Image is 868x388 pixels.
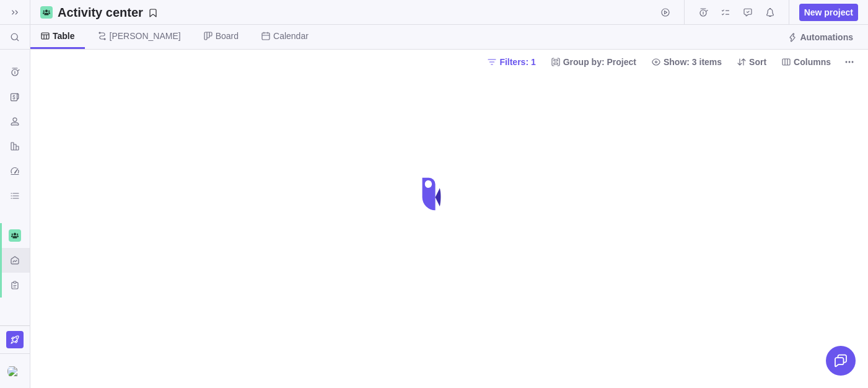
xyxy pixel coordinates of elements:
[53,30,75,42] span: Table
[58,4,143,21] h2: Activity center
[695,9,712,19] a: Time logs
[563,56,636,68] span: Group by: Project
[717,4,734,21] span: My assignments
[53,4,163,21] span: Save your current layout and filters as a View
[800,31,853,43] span: Automations
[739,9,756,19] a: Approval requests
[7,364,22,379] div: Helen Smith
[664,56,722,68] span: Show: 3 items
[216,30,239,42] span: Board
[499,56,535,68] span: Filters: 1
[7,366,22,376] img: Show
[776,53,836,71] span: Columns
[761,9,779,19] a: Notifications
[761,4,779,21] span: Notifications
[482,53,540,71] span: Filters: 1
[695,4,712,21] span: Time logs
[546,53,641,71] span: Group by: Project
[749,56,766,68] span: Sort
[739,4,756,21] span: Approval requests
[841,53,858,71] span: More actions
[657,4,674,21] span: Start timer
[273,30,309,42] span: Calendar
[410,169,459,219] div: loading
[799,4,858,21] span: New project
[783,29,858,46] span: Automations
[732,53,771,71] span: Sort
[110,30,181,42] span: [PERSON_NAME]
[717,9,734,19] a: My assignments
[794,56,831,68] span: Columns
[646,53,727,71] span: Show: 3 items
[804,6,853,19] span: New project
[6,331,24,348] a: Upgrade now (Trial ends in 60 days)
